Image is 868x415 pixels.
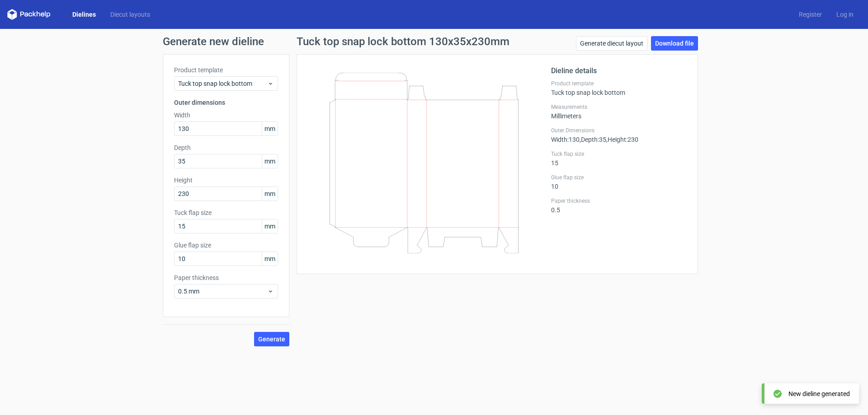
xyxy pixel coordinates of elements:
div: New dieline generated [788,389,850,398]
span: 0.5 mm [178,287,267,296]
label: Depth [174,143,278,152]
label: Glue flap size [551,174,687,181]
span: Tuck top snap lock bottom [178,79,267,88]
span: mm [262,187,278,201]
h3: Outer dimensions [174,98,278,107]
span: , Depth : 35 [580,136,606,143]
label: Measurements [551,103,687,111]
label: Product template [174,65,278,75]
a: Log in [829,10,861,19]
h1: Generate new dieline [163,36,705,47]
span: , Height : 230 [606,136,638,143]
div: 0.5 [551,197,687,214]
span: mm [262,252,278,266]
a: Diecut layouts [103,10,157,19]
span: Generate [258,336,285,342]
button: Generate [254,332,289,346]
a: Register [792,10,829,19]
span: mm [262,122,278,135]
span: mm [262,154,278,168]
label: Paper thickness [551,197,687,205]
div: 10 [551,174,687,190]
label: Product template [551,80,687,87]
div: Millimeters [551,103,687,120]
label: Tuck flap size [174,208,278,217]
a: Dielines [65,10,103,19]
div: 15 [551,150,687,167]
label: Width [174,111,278,120]
div: Tuck top snap lock bottom [551,80,687,96]
h2: Dieline details [551,65,687,76]
span: mm [262,219,278,233]
a: Generate diecut layout [576,36,647,51]
label: Tuck flap size [551,150,687,158]
span: Width : 130 [551,136,580,143]
h1: Tuck top snap lock bottom 130x35x230mm [297,36,509,47]
label: Height [174,176,278,185]
label: Outer Dimensions [551,127,687,134]
label: Glue flap size [174,241,278,250]
label: Paper thickness [174,273,278,282]
a: Download file [651,36,698,51]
